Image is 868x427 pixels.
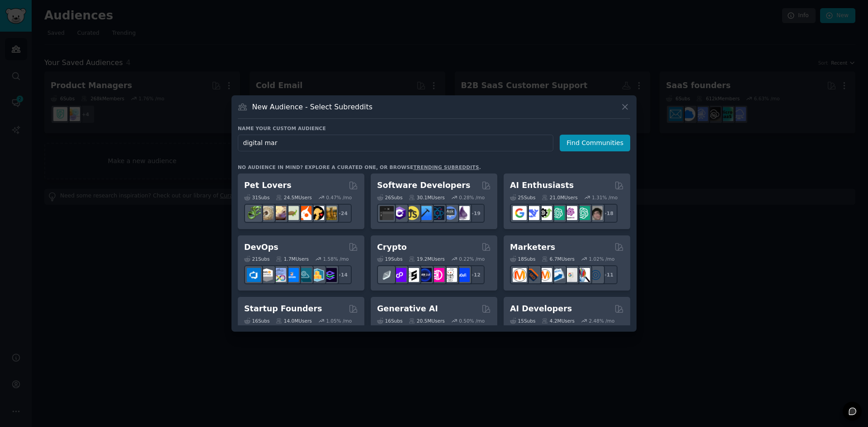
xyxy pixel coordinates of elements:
[238,135,553,151] input: Pick a short name, like "Digital Marketers" or "Movie-Goers"
[285,268,299,282] img: DevOpsLinks
[244,318,269,324] div: 16 Sub s
[459,318,485,324] div: 0.50 % /mo
[333,265,352,284] div: + 14
[599,265,618,284] div: + 11
[405,268,419,282] img: ethstaker
[456,206,470,220] img: elixir
[513,268,527,282] img: content_marketing
[377,180,470,191] h2: Software Developers
[430,206,444,220] img: reactnative
[510,194,535,201] div: 25 Sub s
[244,256,269,262] div: 21 Sub s
[560,135,630,151] button: Find Communities
[272,268,286,282] img: Docker_DevOps
[589,256,615,262] div: 1.02 % /mo
[392,206,406,220] img: csharp
[413,164,479,170] a: trending subreddits
[409,194,444,201] div: 30.1M Users
[589,268,603,282] img: OnlineMarketing
[380,268,394,282] img: ethfinance
[272,206,286,220] img: leopardgeckos
[542,256,575,262] div: 6.7M Users
[409,256,444,262] div: 19.2M Users
[323,268,337,282] img: PlatformEngineers
[377,256,402,262] div: 19 Sub s
[247,206,261,220] img: herpetology
[551,268,565,282] img: Emailmarketing
[409,318,444,324] div: 20.5M Users
[333,204,352,223] div: + 24
[551,206,565,220] img: chatgpt_promptDesign
[459,256,485,262] div: 0.22 % /mo
[259,268,274,282] img: AWS_Certified_Experts
[326,194,352,201] div: 0.47 % /mo
[310,206,324,220] img: PetAdvice
[323,206,337,220] img: dogbreed
[510,180,574,191] h2: AI Enthusiasts
[563,206,577,220] img: OpenAIDev
[525,268,539,282] img: bigseo
[238,164,481,170] div: No audience in mind? Explore a curated one, or browse .
[276,194,311,201] div: 24.5M Users
[525,206,539,220] img: DeepSeek
[418,268,432,282] img: web3
[297,268,311,282] img: platformengineering
[443,206,457,220] img: AskComputerScience
[244,303,322,314] h2: Startup Founders
[377,303,438,314] h2: Generative AI
[589,318,615,324] div: 2.48 % /mo
[592,194,618,201] div: 1.31 % /mo
[542,194,577,201] div: 21.0M Users
[599,204,618,223] div: + 18
[297,206,311,220] img: cockatiel
[430,268,444,282] img: defiblockchain
[310,268,324,282] img: aws_cdk
[244,194,269,201] div: 31 Sub s
[276,318,311,324] div: 14.0M Users
[510,303,572,314] h2: AI Developers
[377,194,402,201] div: 26 Sub s
[247,268,261,282] img: azuredevops
[510,242,555,253] h2: Marketers
[459,194,485,201] div: 0.28 % /mo
[252,102,373,112] h3: New Audience - Select Subreddits
[276,256,309,262] div: 1.7M Users
[323,256,349,262] div: 1.58 % /mo
[405,206,419,220] img: learnjavascript
[563,268,577,282] img: googleads
[238,125,630,131] h3: Name your custom audience
[576,268,590,282] img: MarketingResearch
[466,204,485,223] div: + 19
[244,180,292,191] h2: Pet Lovers
[392,268,406,282] img: 0xPolygon
[377,318,402,324] div: 16 Sub s
[576,206,590,220] img: chatgpt_prompts_
[510,256,535,262] div: 18 Sub s
[538,268,552,282] img: AskMarketing
[589,206,603,220] img: ArtificalIntelligence
[285,206,299,220] img: turtle
[542,318,575,324] div: 4.2M Users
[456,268,470,282] img: defi_
[466,265,485,284] div: + 12
[443,268,457,282] img: CryptoNews
[418,206,432,220] img: iOSProgramming
[538,206,552,220] img: AItoolsCatalog
[513,206,527,220] img: GoogleGeminiAI
[259,206,274,220] img: ballpython
[377,242,407,253] h2: Crypto
[326,318,352,324] div: 1.05 % /mo
[380,206,394,220] img: software
[510,318,535,324] div: 15 Sub s
[244,242,278,253] h2: DevOps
